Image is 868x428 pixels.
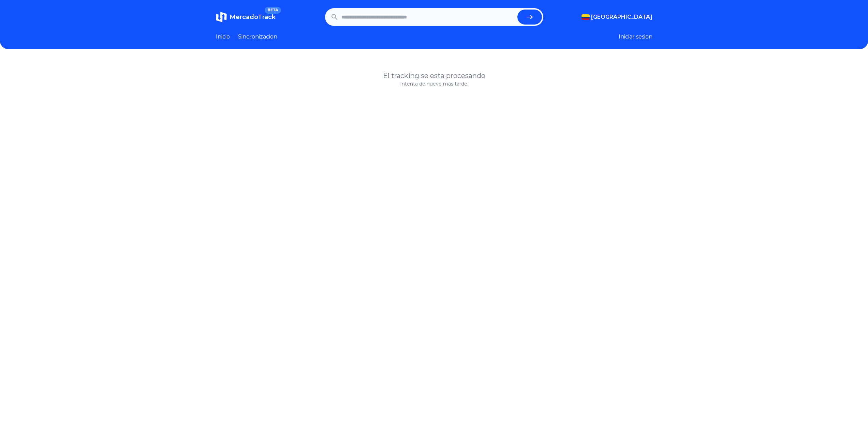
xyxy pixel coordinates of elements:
[216,12,276,22] a: MercadoTrackBETA
[230,13,276,21] span: MercadoTrack
[216,12,227,22] img: MercadoTrack
[216,33,230,41] a: Inicio
[216,71,652,80] h1: El tracking se esta procesando
[582,13,652,21] button: [GEOGRAPHIC_DATA]
[582,14,590,20] img: Colombia
[591,13,652,21] span: [GEOGRAPHIC_DATA]
[619,33,652,41] button: Iniciar sesion
[238,33,277,41] a: Sincronizacion
[216,80,652,87] p: Intenta de nuevo más tarde.
[265,7,281,14] span: BETA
